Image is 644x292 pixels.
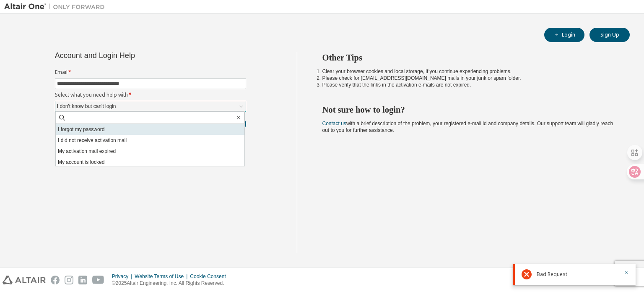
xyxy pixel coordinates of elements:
div: Cookie Consent [190,273,231,280]
button: Sign Up [589,28,630,42]
img: linkedin.svg [78,276,87,284]
p: © 2025 Altair Engineering, Inc. All Rights Reserved. [112,280,231,287]
span: with a brief description of the problem, your registered e-mail id and company details. Our suppo... [322,121,613,133]
li: Clear your browser cookies and local storage, if you continue experiencing problems. [322,68,615,75]
img: youtube.svg [92,276,104,284]
label: Select what you need help with [55,92,246,98]
li: Please verify that the links in the activation e-mails are not expired. [322,82,615,88]
img: Altair One [4,3,109,11]
li: Please check for [EMAIL_ADDRESS][DOMAIN_NAME] mails in your junk or spam folder. [322,75,615,82]
img: altair_logo.svg [3,276,46,284]
span: Bad Request [537,271,567,278]
div: Account and Login Help [55,52,208,59]
h2: Other Tips [322,52,615,63]
a: Contact us [322,121,346,126]
div: I don't know but can't login [56,102,117,111]
div: Privacy [112,273,135,280]
li: I forgot my password [56,124,244,135]
div: Website Terms of Use [135,273,190,280]
img: instagram.svg [65,276,73,284]
div: I don't know but can't login [55,101,246,111]
button: Login [544,28,584,42]
h2: Not sure how to login? [322,104,615,115]
label: Email [55,69,246,76]
img: facebook.svg [51,276,60,284]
